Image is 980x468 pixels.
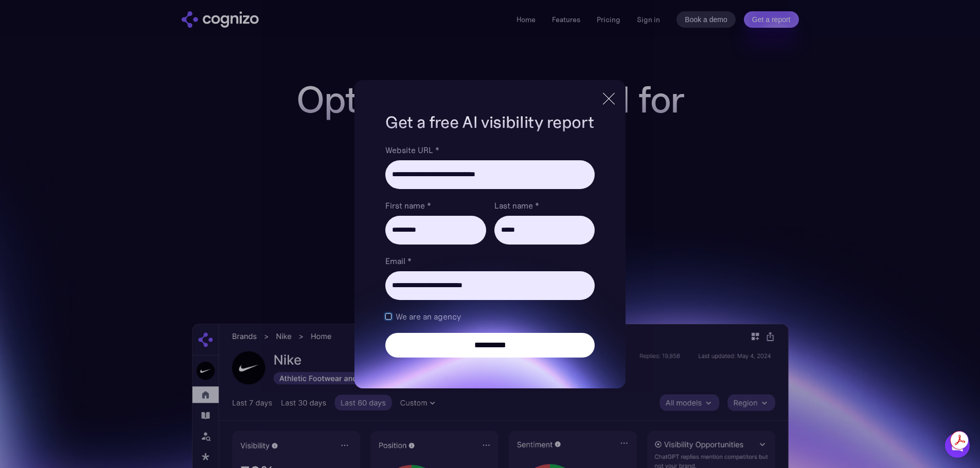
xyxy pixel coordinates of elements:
[385,144,594,156] label: Website URL *
[385,144,594,358] form: Brand Report Form
[396,310,461,323] span: We are an agency
[494,199,595,212] label: Last name *
[945,433,970,458] div: Open Intercom Messenger
[385,111,594,134] h1: Get a free AI visibility report
[385,199,486,212] label: First name *
[385,255,594,267] label: Email *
